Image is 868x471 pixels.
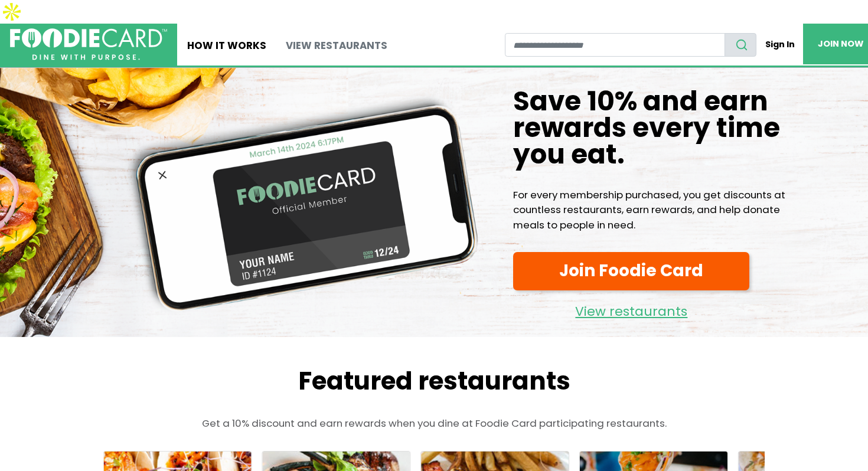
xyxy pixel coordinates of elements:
p: Get a 10% discount and earn rewards when you dine at Foodie Card participating restaurants. [80,416,788,431]
img: FoodieCard; Eat, Drink, Save, Donate [10,28,167,60]
button: search [725,33,756,57]
a: Sign In [756,33,803,56]
input: restaurant search [505,33,725,57]
a: View restaurants [276,24,398,66]
h2: Featured restaurants [80,367,788,396]
a: How It Works [177,24,276,66]
a: View restaurants [513,295,749,322]
a: Join Foodie Card [513,252,749,290]
h1: Save 10% and earn rewards every time you eat. [513,88,808,168]
p: For every membership purchased, you get discounts at countless restaurants, earn rewards, and hel... [513,188,808,233]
